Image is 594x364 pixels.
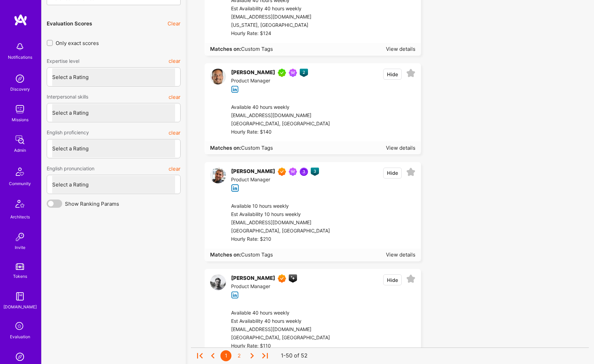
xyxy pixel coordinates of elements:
div: Product Manager [231,77,308,85]
div: Available 40 hours weekly [231,103,330,112]
button: clear [169,55,181,67]
div: Est Availability 10 hours weekly [231,211,330,219]
img: Been on Mission [289,168,297,176]
a: User Avatar [210,274,226,299]
div: [PERSON_NAME] [231,168,275,176]
div: [GEOGRAPHIC_DATA], [GEOGRAPHIC_DATA] [231,334,330,342]
button: clear [169,162,181,175]
img: Exceptional A.Teamer [278,274,286,283]
div: Est Availability 40 hours weekly [231,317,330,326]
span: Only exact scores [56,39,99,47]
div: Evaluation [10,333,30,340]
div: 1-50 of 52 [281,352,308,360]
div: Product Manager [231,283,297,291]
img: logo [14,14,27,26]
img: guide book [13,289,27,303]
i: icon linkedIn [231,291,239,299]
span: Custom Tags [241,46,273,52]
div: Missions [12,116,28,123]
img: A.I. guild [289,274,297,283]
button: clear [169,91,181,103]
img: User Avatar [210,274,226,290]
img: A.Teamer in Residence [278,69,286,77]
div: [EMAIL_ADDRESS][DOMAIN_NAME] [231,112,330,120]
a: User Avatar [210,168,226,192]
div: View details [386,45,415,53]
img: admin teamwork [13,133,27,147]
strong: Matches on: [210,145,241,151]
div: Hourly Rate: $140 [231,128,330,136]
div: Architects [10,213,30,220]
button: Hide [383,274,402,285]
div: Hourly Rate: $124 [231,30,323,38]
div: Product Manager [231,176,319,184]
div: [EMAIL_ADDRESS][DOMAIN_NAME] [231,326,330,334]
div: Notifications [8,54,32,61]
span: Interpersonal skills [47,91,88,103]
img: User Avatar [210,69,226,84]
span: Custom Tags [241,145,273,151]
strong: Matches on: [210,251,241,258]
img: Exceptional A.Teamer [278,168,286,176]
div: [DOMAIN_NAME] [3,303,37,310]
div: Community [9,180,31,187]
div: Hourly Rate: $210 [231,235,330,243]
i: icon EmptyStar [406,69,415,78]
span: Custom Tags [241,251,273,258]
div: Est Availability 40 hours weekly [231,5,323,13]
div: [EMAIL_ADDRESS][DOMAIN_NAME] [231,219,330,227]
button: Clear [168,20,181,27]
button: clear [169,126,181,139]
img: Invite [13,230,27,244]
div: [GEOGRAPHIC_DATA], [GEOGRAPHIC_DATA] [231,120,330,128]
a: User Avatar [210,69,226,93]
span: English pronunciation [47,162,94,175]
div: Hourly Rate: $110 [231,342,330,350]
div: [US_STATE], [GEOGRAPHIC_DATA] [231,21,323,30]
img: tokens [16,263,24,270]
div: 1 [220,350,231,361]
div: Tokens [13,273,27,280]
span: Expertise level [47,55,79,67]
img: teamwork [13,102,27,116]
i: icon linkedIn [231,86,239,93]
div: Available 10 hours weekly [231,202,330,211]
button: Hide [383,69,402,80]
i: icon SelectionTeam [13,320,26,333]
div: Discovery [10,86,30,93]
img: Architects [12,197,28,213]
span: English proficiency [47,126,89,139]
i: icon EmptyStar [406,274,415,284]
div: [PERSON_NAME] [231,274,275,283]
img: User Avatar [210,168,226,183]
div: [PERSON_NAME] [231,69,275,77]
div: Invite [15,244,25,251]
div: [EMAIL_ADDRESS][DOMAIN_NAME] [231,13,323,21]
div: 2 [233,350,244,361]
div: Available 40 hours weekly [231,309,330,317]
div: View details [386,144,415,151]
img: Been on Mission [289,69,297,77]
i: icon EmptyStar [406,168,415,177]
button: Hide [383,168,402,179]
span: Show Ranking Params [65,200,119,207]
img: bell [13,40,27,54]
img: Community [12,163,28,180]
div: Admin [14,147,26,154]
div: View details [386,251,415,258]
img: discovery [13,72,27,86]
i: icon linkedIn [231,184,239,192]
div: Evaluation Scores [47,20,92,27]
strong: Matches on: [210,46,241,52]
div: [GEOGRAPHIC_DATA], [GEOGRAPHIC_DATA] [231,227,330,235]
img: Admin Search [13,350,27,364]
